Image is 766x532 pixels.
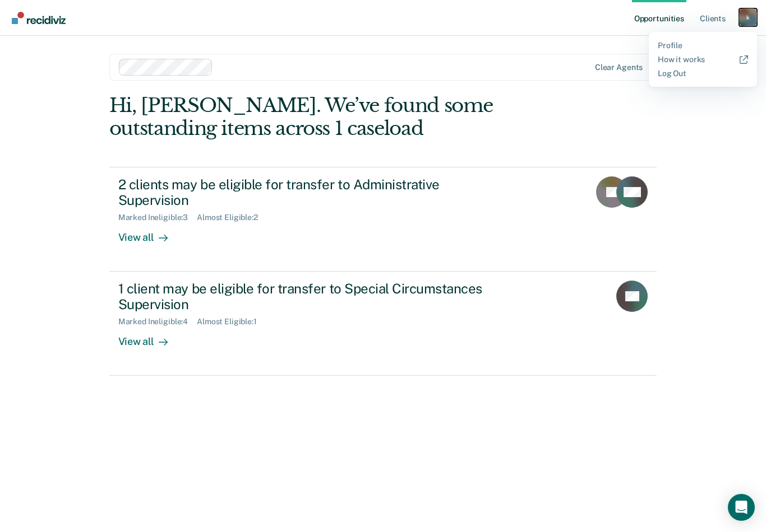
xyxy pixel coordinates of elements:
a: Log Out [658,69,748,78]
div: k [739,8,757,26]
a: 1 client may be eligible for transfer to Special Circumstances SupervisionMarked Ineligible:4Almo... [109,272,657,376]
a: Profile [658,41,748,50]
a: How it works [658,55,748,64]
div: Clear agents [595,63,643,72]
div: View all [118,222,181,244]
div: 2 clients may be eligible for transfer to Administrative Supervision [118,176,512,209]
img: Recidiviz [12,12,66,24]
a: 2 clients may be eligible for transfer to Administrative SupervisionMarked Ineligible:3Almost Eli... [109,167,657,272]
div: 1 client may be eligible for transfer to Special Circumstances Supervision [118,281,512,313]
div: Marked Ineligible : 3 [118,213,197,222]
div: Almost Eligible : 1 [197,317,266,326]
div: Open Intercom Messenger [728,494,755,521]
div: Hi, [PERSON_NAME]. We’ve found some outstanding items across 1 caseload [109,94,547,140]
div: Almost Eligible : 2 [197,213,267,222]
div: View all [118,326,181,348]
button: Profile dropdown button [739,8,757,26]
div: Marked Ineligible : 4 [118,317,197,326]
